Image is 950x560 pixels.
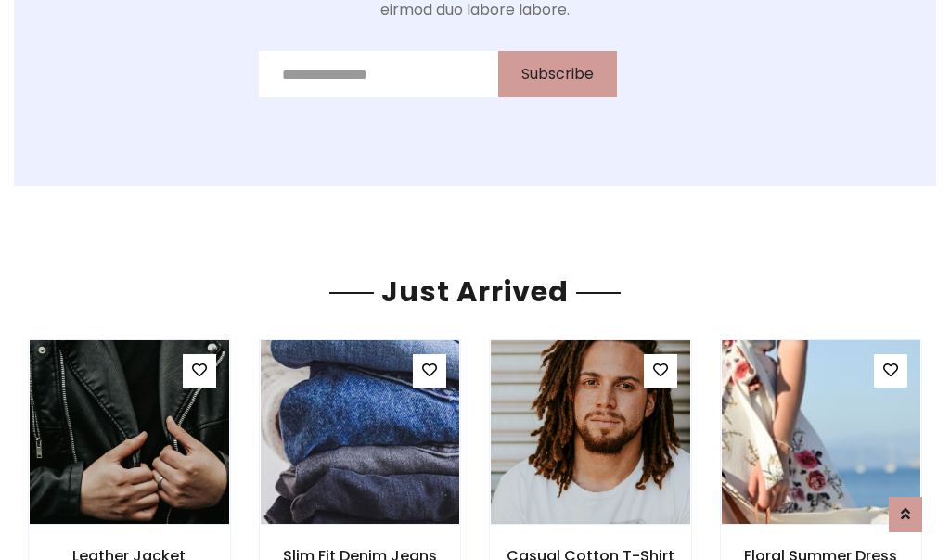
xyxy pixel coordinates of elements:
[374,272,576,312] span: Just Arrived
[498,51,617,97] button: Subscribe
